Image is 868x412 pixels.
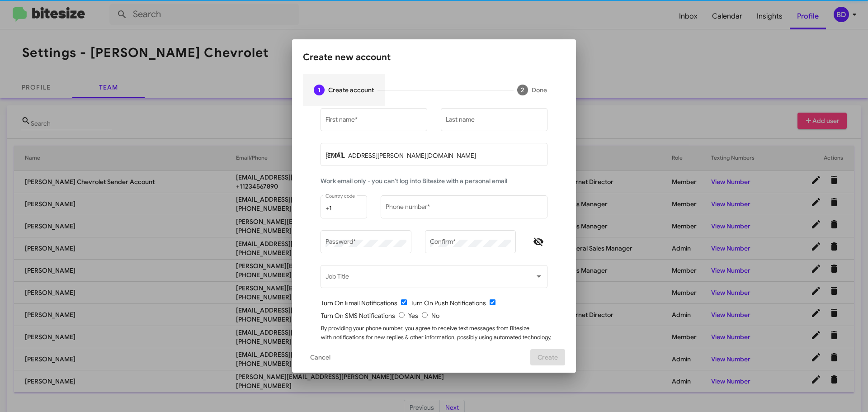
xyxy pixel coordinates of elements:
[386,205,543,212] input: 23456789
[325,152,543,160] input: example@mail.com
[310,349,330,365] span: Cancel
[529,233,547,251] button: Hide password
[325,118,423,125] input: Example: John
[321,177,507,185] span: Work email only - you can't log into Bitesize with a personal email
[530,349,565,365] button: Create
[321,299,397,307] span: Turn On Email Notifications
[303,50,565,65] div: Create new account
[321,324,554,360] div: By providing your phone number, you agree to receive text messages from Bitesize with notificatio...
[538,349,558,365] span: Create
[303,349,338,365] button: Cancel
[408,312,418,320] span: Yes
[446,118,543,125] input: Example: Wick
[321,312,395,320] span: Turn On SMS Notifications
[431,312,439,320] span: No
[410,299,486,307] span: Turn On Push Notifications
